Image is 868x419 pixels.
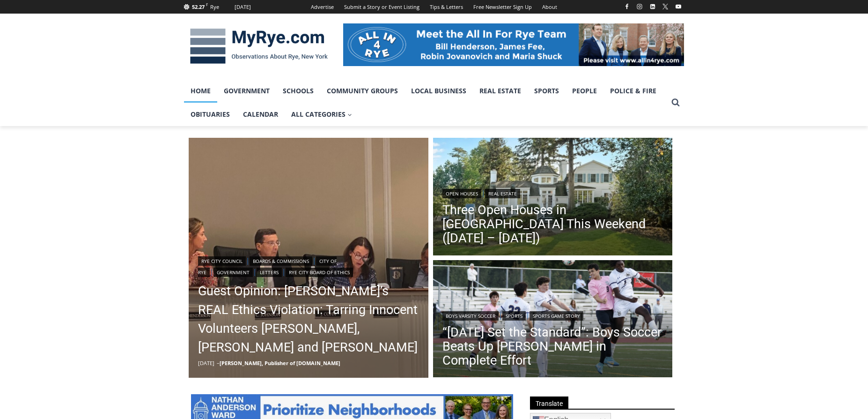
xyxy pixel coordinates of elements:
[320,79,405,103] a: Community Groups
[184,79,217,103] a: Home
[192,3,205,10] span: 52.27
[198,282,419,357] a: Guest Opinion: [PERSON_NAME]’s REAL Ethics Violation: Tarring Innocent Volunteers [PERSON_NAME], ...
[343,23,684,66] img: All in for Rye
[660,1,671,12] a: X
[213,268,253,277] a: Government
[198,359,214,367] time: [DATE]
[433,260,673,380] a: Read More “Today Set the Standard”: Boys Soccer Beats Up Pelham in Complete Effort
[184,79,667,127] nav: Primary Navigation
[603,79,663,103] a: Police & Fire
[442,189,481,198] a: Open Houses
[442,325,663,367] a: “[DATE] Set the Standard”: Boys Soccer Beats Up [PERSON_NAME] in Complete Effort
[184,103,236,126] a: Obituaries
[250,256,312,266] a: Boards & Commissions
[442,311,499,321] a: Boys Varsity Soccer
[433,260,673,380] img: (PHOTO: Rye Boys Soccer's Eddie Kehoe (#9 pink) goes up for a header against Pelham on October 8,...
[528,79,566,103] a: Sports
[405,79,473,103] a: Local Business
[433,138,673,258] img: 162 Kirby Lane, Rye
[210,3,219,11] div: Rye
[530,311,583,321] a: Sports Game Story
[566,79,603,103] a: People
[442,309,663,321] div: | |
[217,79,276,103] a: Government
[235,3,251,11] div: [DATE]
[433,138,673,258] a: Read More Three Open Houses in Rye This Weekend (October 11 – 12)
[285,103,359,126] a: All Categories
[184,22,334,71] img: MyRye.com
[220,359,340,367] a: [PERSON_NAME], Publisher of [DOMAIN_NAME]
[198,254,419,277] div: | | | | |
[217,359,220,367] span: –
[634,1,645,12] a: Instagram
[442,187,663,198] div: |
[673,1,684,12] a: YouTube
[530,397,568,409] span: Translate
[286,268,353,277] a: Rye City Board of Ethics
[291,109,352,120] span: All Categories
[647,1,658,12] a: Linkedin
[257,268,282,277] a: Letters
[206,2,208,7] span: F
[198,256,246,266] a: Rye City Council
[236,103,285,126] a: Calendar
[442,203,663,245] a: Three Open Houses in [GEOGRAPHIC_DATA] This Weekend ([DATE] – [DATE])
[189,138,428,378] img: (PHOTO: The "Gang of Four" Councilwoman Carolina Johnson, Mayor Josh Cohn, Councilwoman Julie Sou...
[485,189,520,198] a: Real Estate
[667,94,684,111] button: View Search Form
[621,1,633,12] a: Facebook
[502,311,526,321] a: Sports
[189,138,428,378] a: Read More Guest Opinion: Rye’s REAL Ethics Violation: Tarring Innocent Volunteers Carolina Johnso...
[276,79,320,103] a: Schools
[473,79,528,103] a: Real Estate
